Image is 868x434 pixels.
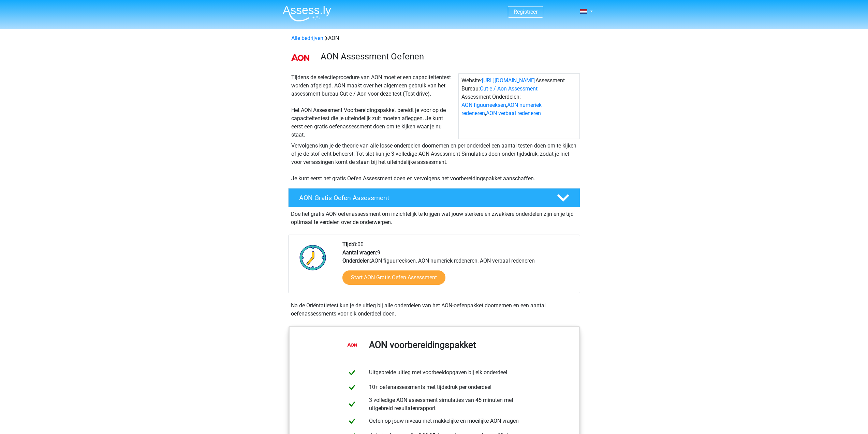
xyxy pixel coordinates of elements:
h3: AON Assessment Oefenen [321,51,575,62]
a: Registreer [514,9,538,15]
a: Cut-e / Aon Assessment [480,85,538,92]
div: Doe het gratis AON oefenassessment om inzichtelijk te krijgen wat jouw sterkere en zwakkere onder... [288,207,580,226]
h4: AON Gratis Oefen Assessment [299,194,546,202]
a: [URL][DOMAIN_NAME] [482,77,535,84]
div: Tijdens de selectieprocedure van AON moet er een capaciteitentest worden afgelegd. AON maakt over... [289,73,458,139]
a: AON Gratis Oefen Assessment [285,188,583,207]
a: AON numeriek redeneren [461,102,542,116]
div: AON [289,34,580,42]
b: Tijd: [342,241,353,248]
b: Aantal vragen: [342,249,377,256]
a: Start AON Gratis Oefen Assessment [342,270,445,285]
div: Na de Oriëntatietest kun je de uitleg bij alle onderdelen van het AON-oefenpakket doornemen en ee... [288,302,580,318]
div: Website: Assessment Bureau: Assessment Onderdelen: , , [458,73,580,139]
div: 8:00 9 AON figuurreeksen, AON numeriek redeneren, AON verbaal redeneren [337,240,579,293]
a: AON figuurreeksen [461,102,506,108]
b: Onderdelen: [342,257,371,264]
img: Klok [296,240,330,275]
a: AON verbaal redeneren [486,110,541,116]
div: Vervolgens kun je de theorie van alle losse onderdelen doornemen en per onderdeel een aantal test... [289,142,580,183]
a: Alle bedrijven [291,35,323,41]
img: Assessly [283,5,331,22]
